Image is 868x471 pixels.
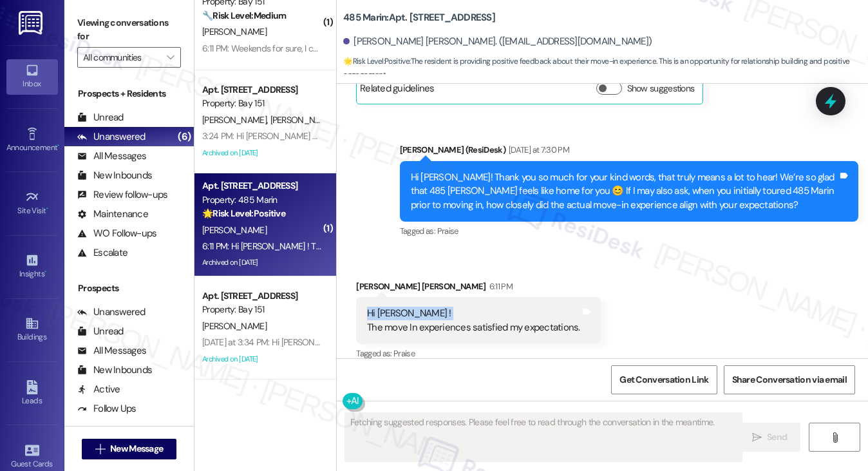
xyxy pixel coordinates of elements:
div: Unread [77,111,124,124]
div: [PERSON_NAME] [PERSON_NAME] [356,280,601,298]
div: Archived on [DATE] [201,351,323,367]
div: Unread [77,325,124,338]
span: • [46,204,48,213]
span: New Message [110,442,163,456]
label: Viewing conversations for [77,13,181,47]
span: [PERSON_NAME] [202,320,267,332]
span: : The resident is providing positive feedback about their move-in experience. This is an opportun... [343,55,868,82]
span: [PERSON_NAME] [202,114,270,126]
div: WO Follow-ups [77,227,156,240]
a: Insights • [6,249,58,284]
a: Site Visit • [6,186,58,221]
div: Tagged as: [356,344,601,363]
div: [DATE] at 7:30 PM [505,143,569,157]
label: Show suggestions [627,82,695,95]
div: 6:11 PM: Hi [PERSON_NAME] ! The move In experiences satisfied my expectations. [202,240,504,252]
div: 6:11 PM: Weekends for sure, I can take pictures and send them if it helps [202,43,467,54]
div: Prospects + Residents [64,87,194,101]
div: Hi [PERSON_NAME]! Thank you so much for your kind words, that truly means a lot to hear! We’re so... [411,171,838,212]
span: [PERSON_NAME] [202,26,267,37]
div: All Messages [77,344,146,358]
div: Archived on [DATE] [201,145,323,161]
div: Prospects [64,282,194,295]
div: Related guidelines [360,82,435,101]
div: Review follow-ups [77,188,167,202]
b: 485 Marin: Apt. [STREET_ADDRESS] [343,11,495,24]
button: Share Conversation via email [724,365,855,394]
i:  [752,432,762,443]
div: New Inbounds [77,363,152,377]
div: Apt. [STREET_ADDRESS] [202,83,321,97]
strong: 🔧 Risk Level: Medium [202,10,286,21]
strong: 🌟 Risk Level: Positive [343,56,410,66]
a: Buildings [6,312,58,347]
strong: 🌟 Risk Level: Positive [202,207,285,219]
span: Praise [437,226,458,236]
span: Get Conversation Link [619,373,708,387]
div: Follow Ups [77,402,137,416]
div: Apt. [STREET_ADDRESS] [202,289,321,303]
div: Archived on [DATE] [201,255,323,271]
span: • [57,141,59,150]
div: [PERSON_NAME] [PERSON_NAME]. ([EMAIL_ADDRESS][DOMAIN_NAME]) [343,35,652,48]
img: ResiDesk Logo [19,11,45,35]
span: Send [767,430,787,444]
input: All communities [83,47,160,68]
div: Hi [PERSON_NAME] ! The move In experiences satisfied my expectations. [367,307,580,334]
div: All Messages [77,149,146,163]
span: Praise [393,348,415,359]
div: Escalate [77,246,127,260]
div: Unanswered [77,305,146,319]
div: Property: 485 Marin [202,193,321,207]
button: New Message [82,439,177,459]
div: Maintenance [77,207,148,221]
textarea: Fetching suggested responses. Please feel free to read through the conversation in the meantime. [345,413,742,461]
div: New Inbounds [77,169,152,182]
i:  [167,52,174,62]
div: Property: Bay 151 [202,303,321,316]
div: Apt. [STREET_ADDRESS] [202,179,321,193]
i:  [830,432,840,443]
span: [PERSON_NAME] [202,224,267,236]
div: Property: Bay 151 [202,97,321,110]
button: Get Conversation Link [611,365,717,394]
span: [PERSON_NAME] [270,114,335,126]
div: Active [77,383,120,396]
span: Share Conversation via email [732,373,847,387]
button: Send [739,423,801,452]
i:  [95,444,105,454]
div: Unanswered [77,130,146,144]
a: Inbox [6,59,58,94]
a: Leads [6,376,58,411]
div: 6:11 PM [486,280,513,293]
div: Tagged as: [400,222,858,240]
div: (6) [175,127,194,147]
div: [PERSON_NAME] (ResiDesk) [400,143,858,161]
span: • [44,267,46,276]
